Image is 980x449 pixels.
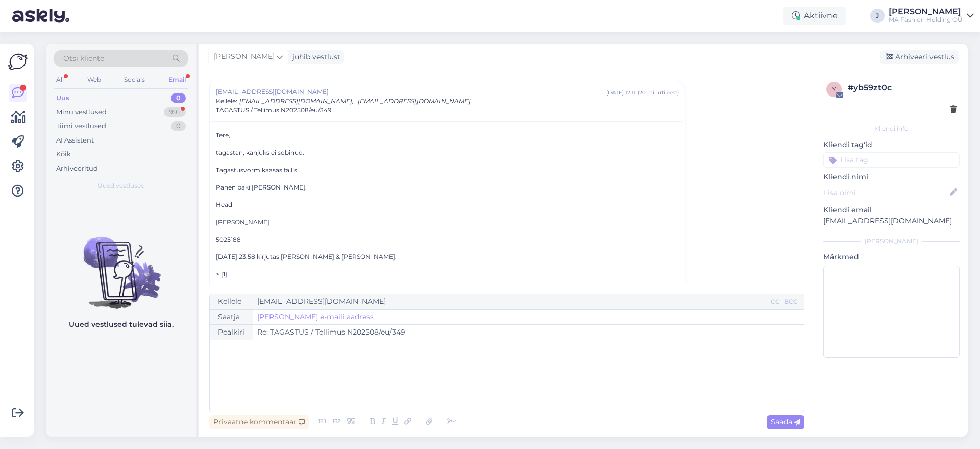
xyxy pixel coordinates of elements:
[56,163,98,174] div: Arhiveeritud
[257,312,374,322] a: [PERSON_NAME] e-maili aadress
[210,294,253,309] div: Kellele
[210,310,253,324] div: Saatja
[171,93,186,103] div: 0
[288,52,340,62] div: juhib vestlust
[253,294,769,309] input: Recepient...
[216,183,679,192] p: Panen paki [PERSON_NAME].
[848,82,957,94] div: # yb59zt0c
[209,415,309,429] div: Privaatne kommentaar
[216,200,679,209] p: Head
[823,252,960,263] p: Märkmed
[56,121,106,131] div: Tiimi vestlused
[824,187,948,198] input: Lisa nimi
[214,51,275,62] span: [PERSON_NAME]
[216,252,679,262] p: [DATE] 23:58 kirjutas [PERSON_NAME] & [PERSON_NAME]:
[771,417,800,427] span: Saada
[216,131,679,140] p: Tere,
[122,73,147,86] div: Socials
[880,50,959,64] div: Arhiveeri vestlus
[216,106,331,115] span: TAGASTUS / Tellimus N202508/eu/349
[63,53,104,64] span: Otsi kliente
[889,8,974,24] a: [PERSON_NAME]MA Fashion Holding OÜ
[889,16,963,24] div: MA Fashion Holding OÜ
[54,73,66,86] div: All
[870,9,885,23] div: J
[358,97,472,105] span: [EMAIL_ADDRESS][DOMAIN_NAME],
[46,218,196,310] img: No chats
[823,124,960,133] div: Kliendi info
[606,89,635,97] div: [DATE] 12:11
[638,89,679,97] div: ( 20 minuti eest )
[56,149,71,159] div: Kõik
[782,297,800,306] div: BCC
[56,93,69,103] div: Uus
[216,148,679,157] p: tagastan, kahjuks ei sobinud.
[889,8,963,16] div: [PERSON_NAME]
[166,73,188,86] div: Email
[239,97,354,105] span: [EMAIL_ADDRESS][DOMAIN_NAME],
[216,270,679,279] p: > [1]
[216,218,679,227] p: [PERSON_NAME]
[164,107,186,117] div: 99+
[216,97,237,105] span: Kellele :
[85,73,103,86] div: Web
[783,7,846,25] div: Aktiivne
[216,166,679,175] p: Tagastusvorm kaasas failis.
[171,121,186,131] div: 0
[823,237,960,246] div: [PERSON_NAME]
[253,325,804,340] input: Write subject here...
[97,181,145,191] span: Uued vestlused
[210,325,253,340] div: Pealkiri
[56,107,107,117] div: Minu vestlused
[8,52,28,72] img: Askly Logo
[823,139,960,150] p: Kliendi tag'id
[832,85,836,93] span: y
[69,319,174,330] p: Uued vestlused tulevad siia.
[823,152,960,168] input: Lisa tag
[769,297,782,306] div: CC
[216,235,679,244] p: 5025188
[823,205,960,216] p: Kliendi email
[56,135,94,146] div: AI Assistent
[216,87,606,97] span: [EMAIL_ADDRESS][DOMAIN_NAME]
[823,216,960,226] p: [EMAIL_ADDRESS][DOMAIN_NAME]
[823,172,960,182] p: Kliendi nimi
